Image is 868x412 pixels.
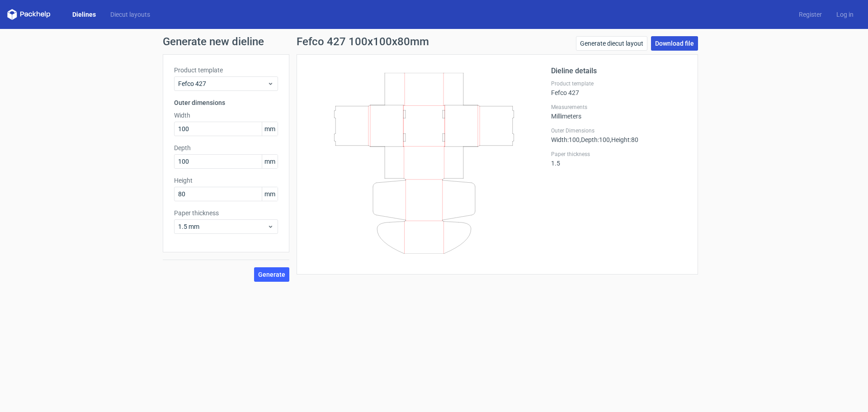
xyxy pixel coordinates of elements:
[174,208,278,218] label: Paper thickness
[651,36,698,51] a: Download file
[551,127,687,134] label: Outer Dimensions
[262,155,278,168] span: mm
[551,66,687,76] h2: Dieline details
[178,222,267,231] span: 1.5 mm
[174,111,278,120] label: Width
[576,36,647,51] a: Generate diecut layout
[262,187,278,201] span: mm
[103,10,157,19] a: Diecut layouts
[254,267,289,282] button: Generate
[829,10,861,19] a: Log in
[551,136,580,143] span: Width : 100
[174,143,278,152] label: Depth
[163,36,705,47] h1: Generate new dieline
[297,36,429,47] h1: Fefco 427 100x100x80mm
[174,66,278,75] label: Product template
[551,80,687,96] div: Fefco 427
[174,176,278,185] label: Height
[551,104,687,120] div: Millimeters
[551,104,687,111] label: Measurements
[174,98,278,107] h3: Outer dimensions
[551,80,687,87] label: Product template
[258,271,285,278] span: Generate
[551,151,687,158] label: Paper thickness
[65,10,103,19] a: Dielines
[178,79,267,88] span: Fefco 427
[551,151,687,167] div: 1.5
[580,136,610,143] span: , Depth : 100
[262,122,278,136] span: mm
[610,136,638,143] span: , Height : 80
[792,10,829,19] a: Register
